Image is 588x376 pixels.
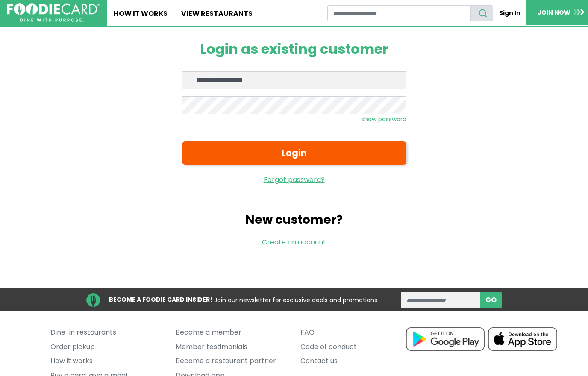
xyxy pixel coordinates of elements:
[176,325,288,340] a: Become a member
[176,354,288,368] a: Become a restaurant partner
[182,175,406,185] a: Forgot password?
[327,5,471,21] input: restaurant search
[182,141,406,164] button: Login
[300,325,412,340] a: FAQ
[182,41,406,57] h1: Login as existing customer
[300,354,412,368] a: Contact us
[50,325,162,340] a: Dine-in restaurants
[401,292,480,308] input: enter email address
[50,340,162,354] a: Order pickup
[176,340,288,354] a: Member testimonials
[262,237,326,247] a: Create an account
[361,115,406,123] small: show password
[493,5,526,21] a: Sign In
[182,213,406,227] h2: New customer?
[50,354,162,368] a: How it works
[214,296,379,304] span: Join our newsletter for exclusive deals and promotions.
[480,292,502,308] button: subscribe
[470,5,493,21] button: search
[109,295,212,304] strong: BECOME A FOODIE CARD INSIDER!
[7,3,100,22] img: FoodieCard; Eat, Drink, Save, Donate
[300,340,412,354] a: Code of conduct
